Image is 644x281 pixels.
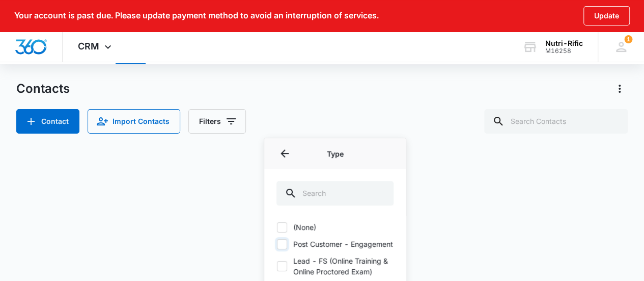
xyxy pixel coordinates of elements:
[598,32,644,62] div: notifications count
[16,109,79,134] button: Add Contact
[545,39,583,47] div: account name
[276,256,394,277] label: Lead - FS (Online Training & Online Proctored Exam)
[276,181,394,206] input: Search
[484,109,628,134] input: Search Contacts
[14,11,379,20] p: Your account is past due. Please update payment method to avoid an interruption of services.
[276,148,394,159] p: Type
[545,47,583,55] div: account id
[624,35,632,43] span: 1
[88,109,180,134] button: Import Contacts
[611,81,628,97] button: Actions
[276,239,394,249] label: Post Customer - Engagement
[63,32,129,62] div: CRM
[276,222,394,233] label: (None)
[188,109,246,134] button: Filters
[624,35,632,43] div: notifications count
[583,6,630,25] button: Update
[16,81,70,96] h1: Contacts
[78,41,99,52] span: CRM
[276,145,293,162] button: Back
